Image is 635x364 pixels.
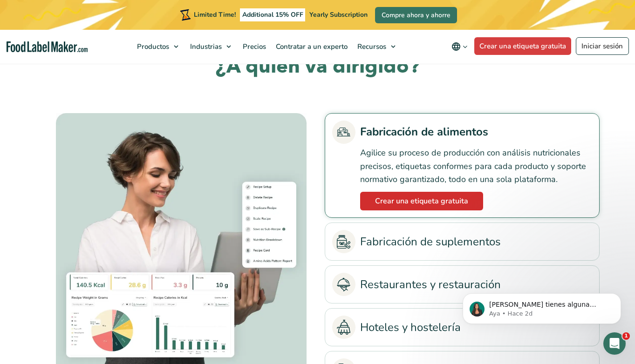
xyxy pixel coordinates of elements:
[355,42,387,51] span: Recursos
[576,37,629,55] a: Iniciar sesión
[325,113,600,218] li: Fabricación de alimentos
[474,37,572,55] a: Crear una etiqueta gratuita
[332,316,592,339] a: Hoteles y hostelería
[445,37,474,56] button: Change language
[240,8,306,21] span: Additional 15% OFF
[332,230,592,253] a: Fabricación de suplementos
[134,42,170,51] span: Productos
[603,332,626,355] iframe: Intercom live chat
[325,265,600,303] li: Restaurantes y restauración
[132,30,183,63] a: Productos
[449,274,635,339] iframe: Intercom notifications mensaje
[238,30,269,63] a: Precios
[325,222,600,261] li: Fabricación de suplementos
[271,30,350,63] a: Contratar a un experto
[360,146,592,186] p: Agilice su proceso de producción con análisis nutricionales precisos, etiquetas conformes para ca...
[36,54,600,80] h2: ¿A quién va dirigido?
[353,30,400,63] a: Recursos
[187,42,223,51] span: Industrias
[7,41,88,52] a: Food Label Maker homepage
[332,273,592,296] a: Restaurantes y restauración
[622,332,630,340] span: 1
[194,10,236,19] span: Limited Time!
[360,192,483,210] a: Crear una etiqueta gratuita
[325,308,600,346] li: Hoteles y hostelería
[309,10,368,19] span: Yearly Subscription
[332,121,592,144] a: Fabricación de alimentos
[273,42,348,51] span: Contratar a un experto
[375,7,457,23] a: Compre ahora y ahorre
[240,42,267,51] span: Precios
[185,30,236,63] a: Industrias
